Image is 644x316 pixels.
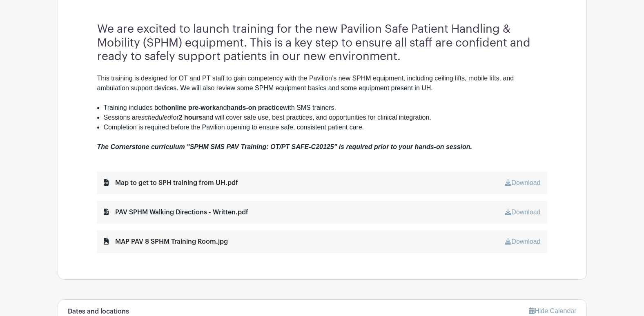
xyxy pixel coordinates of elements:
[179,114,203,121] strong: 2 hours
[97,143,472,150] em: The Cornerstone curriculum "SPHM SMS PAV Training: OT/PT SAFE-C20125" is required prior to your h...
[104,207,248,217] div: PAV SPHM Walking Directions - Written.pdf
[68,308,129,316] h6: Dates and locations
[141,114,171,121] em: scheduled
[104,178,238,188] div: Map to get to SPH training from UH.pdf
[505,209,540,216] a: Download
[529,307,576,314] a: Hide Calendar
[104,122,547,132] li: Completion is required before the Pavilion opening to ensure safe, consistent patient care.
[227,104,283,111] strong: hands-on practice
[104,113,547,122] li: Sessions are for and will cover safe use, best practices, and opportunities for clinical integrat...
[505,179,540,186] a: Download
[97,22,547,64] h3: We are excited to launch training for the new Pavilion Safe Patient Handling & Mobility (SPHM) eq...
[505,238,540,245] a: Download
[104,103,547,113] li: Training includes both and with SMS trainers.
[97,73,547,103] div: This training is designed for OT and PT staff to gain competency with the Pavilion’s new SPHM equ...
[167,104,216,111] strong: online pre-work
[104,237,228,247] div: MAP PAV 8 SPHM Training Room.jpg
